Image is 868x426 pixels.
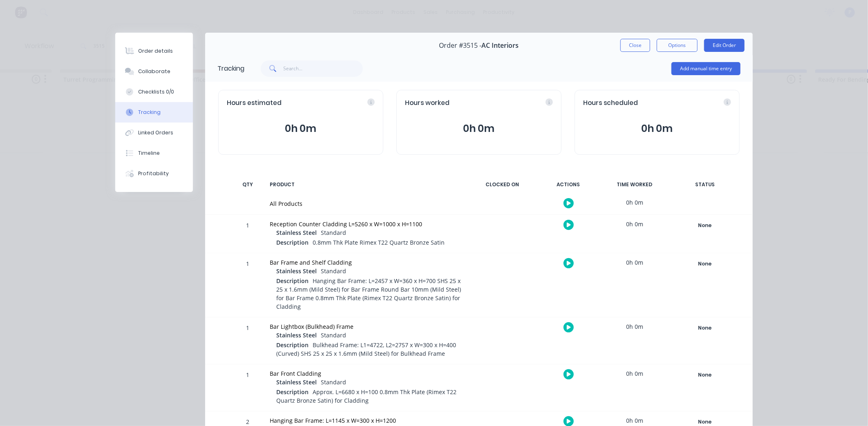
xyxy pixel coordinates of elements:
[138,149,160,157] div: Timeline
[676,323,734,333] div: None
[482,42,519,49] span: AC Interiors
[472,176,533,193] div: CLOCKED ON
[675,322,735,334] button: None
[235,366,260,411] div: 1
[115,61,193,82] button: Collaborate
[138,47,173,55] div: Order details
[235,216,260,253] div: 1
[227,98,282,108] span: Hours estimated
[276,277,309,285] span: Description
[270,220,462,228] div: Reception Counter Cladding L=5260 x W=1000 x H=1100
[115,102,193,123] button: Tracking
[321,378,346,386] span: Standard
[138,109,161,116] div: Tracking
[235,254,260,317] div: 1
[138,88,174,96] div: Checklists 0/0
[115,41,193,61] button: Order details
[676,259,734,269] div: None
[138,68,170,75] div: Collaborate
[276,238,309,247] span: Description
[235,319,260,364] div: 1
[284,60,363,77] input: Search...
[405,121,553,136] button: 0h 0m
[276,277,461,310] span: Hanging Bar Frame: L=2457 x W=360 x H=700 SHS 25 x 25 x 1.6mm (Mild Steel) for Bar Frame Round Ba...
[270,322,462,331] div: Bar Lightbox (Bulkhead) Frame
[321,267,346,275] span: Standard
[138,170,169,177] div: Profitability
[276,388,309,396] span: Description
[604,215,665,233] div: 0h 0m
[604,176,665,193] div: TIME WORKED
[604,364,665,383] div: 0h 0m
[276,341,456,357] span: Bulkhead Frame: L1=4722, L2=2757 x W=300 x H=400 (Curved) SHS 25 x 25 x 1.6mm (Mild Steel) for Bu...
[270,258,462,267] div: Bar Frame and Shelf Cladding
[115,82,193,102] button: Checklists 0/0
[115,143,193,163] button: Timeline
[675,258,735,270] button: None
[676,370,734,380] div: None
[670,176,740,193] div: STATUS
[675,220,735,231] button: None
[321,229,346,236] span: Standard
[276,228,317,237] span: Stainless Steel
[704,39,745,52] button: Edit Order
[138,129,173,136] div: Linked Orders
[276,267,317,275] span: Stainless Steel
[227,121,375,136] button: 0h 0m
[604,193,665,212] div: 0h 0m
[604,317,665,336] div: 0h 0m
[321,331,346,339] span: Standard
[270,369,462,378] div: Bar Front Cladding
[270,416,462,425] div: Hanging Bar Frame: L=1145 x W=300 x H=1200
[538,176,599,193] div: ACTIONS
[405,98,450,108] span: Hours worked
[270,199,462,208] div: All Products
[604,253,665,272] div: 0h 0m
[235,176,260,193] div: QTY
[115,123,193,143] button: Linked Orders
[276,388,456,404] span: Approx. L=6680 x H=100 0.8mm Thk Plate (Rimex T22 Quartz Bronze Satin) for Cladding
[675,369,735,381] button: None
[265,176,467,193] div: PRODUCT
[671,62,740,75] button: Add manual time entry
[583,121,731,136] button: 0h 0m
[657,39,698,52] button: Options
[313,239,445,246] span: 0.8mm Thk Plate Rimex T22 Quartz Bronze Satin
[217,64,244,74] div: Tracking
[676,220,734,231] div: None
[276,331,317,339] span: Stainless Steel
[439,42,482,49] span: Order #3515 -
[276,378,317,386] span: Stainless Steel
[620,39,650,52] button: Close
[583,98,638,108] span: Hours scheduled
[276,341,309,349] span: Description
[115,163,193,184] button: Profitability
